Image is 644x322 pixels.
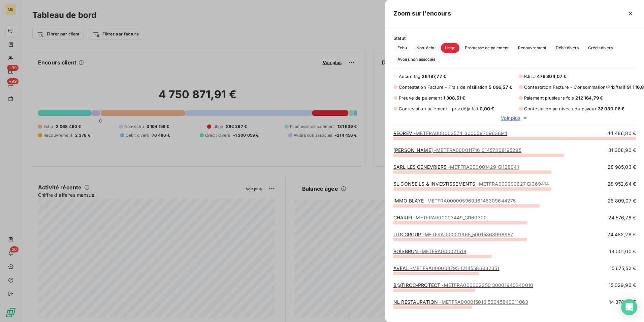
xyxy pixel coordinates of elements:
a: SARL LES GENEVRIERS [393,164,519,170]
button: Non-échu [412,43,440,53]
span: 476 304,07 € [537,74,567,79]
button: Litige [441,43,459,53]
a: BOISBRUN [393,248,466,254]
span: 28 985,03 € [608,164,636,170]
span: - METFRA000005969_16146309644275 [425,198,516,204]
span: 15 029,96 € [609,282,636,289]
span: Contestation paiement - prlv déjà fait [399,106,478,111]
a: AVEAL [393,265,500,271]
button: Avoirs non associés [393,54,439,64]
span: 15 675,52 € [610,265,636,272]
a: IMMO BLAYE [393,198,516,204]
span: - METFRA000000627_GI069414 [477,181,549,187]
span: 18 001,00 € [609,248,636,255]
div: grid [385,130,644,309]
span: 44 486,80 € [607,130,636,137]
div: Open Intercom Messenger [621,299,637,315]
a: CHARIFI [393,215,487,220]
span: - METFRA000002524_30000970963694 [414,130,507,136]
a: UTS GROUP [393,232,513,237]
button: Débit divers [552,43,583,53]
a: SL CONSEILS & INVESTISSEMENTS [393,181,549,187]
span: Voir plus [501,115,520,122]
span: 5 096,57 € [489,84,512,90]
a: [PERSON_NAME] [393,147,521,153]
button: Recouvrement [514,43,550,53]
span: 31 308,90 € [608,147,636,154]
span: - METFRA000003449_GI160300 [414,215,487,220]
span: 28 952,64 € [608,181,636,187]
a: B@TIROC-PROTECT [393,282,533,288]
span: 24 576,76 € [608,214,636,221]
span: Aucun tag [399,74,420,79]
span: - METFRA000003795_12145586032351 [410,265,500,271]
span: - METFRA000021518 [419,248,466,254]
button: Échu [393,43,411,53]
h5: Zoom sur l’encours [393,9,451,18]
span: Paiement plusieurs fois [524,95,574,101]
a: NL RESTAURATION [393,299,528,305]
span: - METFRA000001865_50015863998957 [423,232,513,237]
span: RJ/LJ [524,74,536,79]
span: Preuve de paiement [399,95,442,101]
span: Contestation Facture - Frais de résiliation [399,84,487,90]
span: 26 809,07 € [608,197,636,204]
a: REOREV [393,130,507,136]
button: Promesse de paiement [461,43,513,53]
span: 24 482,28 € [607,231,636,238]
span: - METFRA000011716_01457308195295 [434,147,521,153]
span: 32 030,06 € [598,106,625,111]
span: 212 164,79 € [575,95,603,101]
span: Contestation au niveau du payeur [524,106,597,111]
span: - METFRA000001429_GI128041 [448,164,519,170]
span: 1 308,51 € [443,95,465,101]
span: 26 187,77 € [422,74,446,79]
span: Statut [393,35,636,41]
span: - METFRA000015016_50045840311063 [439,299,528,305]
button: Crédit divers [584,43,617,53]
span: 14 378,45 € [609,299,636,305]
span: - METFRA000002250_30001940340010 [442,282,533,288]
span: 0,00 € [480,106,494,111]
span: Contestation Facture - Consommation/Prix/tarif [524,84,625,90]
